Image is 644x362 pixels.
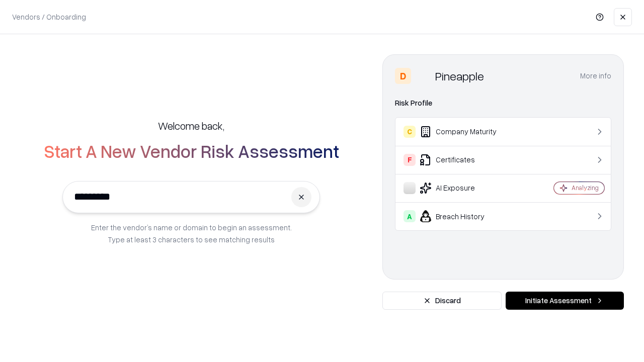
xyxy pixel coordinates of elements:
[404,154,416,166] div: F
[572,184,599,192] div: Analyzing
[12,12,86,22] p: Vendors / Onboarding
[404,126,416,138] div: C
[395,68,411,84] div: D
[415,68,431,84] img: Pineapple
[44,141,339,161] h2: Start A New Vendor Risk Assessment
[506,292,624,310] button: Initiate Assessment
[404,210,416,222] div: A
[435,68,484,84] div: Pineapple
[404,154,524,166] div: Certificates
[404,126,524,138] div: Company Maturity
[382,292,502,310] button: Discard
[580,67,611,85] button: More info
[395,97,611,109] div: Risk Profile
[404,210,524,222] div: Breach History
[91,221,292,245] p: Enter the vendor’s name or domain to begin an assessment. Type at least 3 characters to see match...
[404,182,524,194] div: AI Exposure
[158,119,224,133] h5: Welcome back,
